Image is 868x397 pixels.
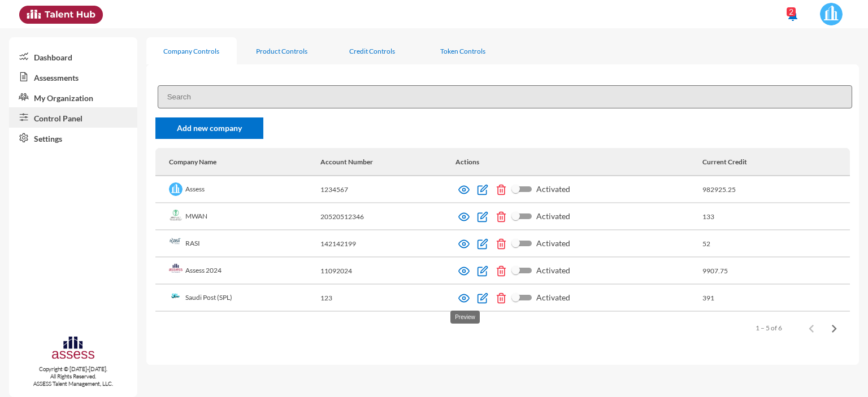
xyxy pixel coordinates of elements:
td: MWAN [155,203,321,230]
td: Assess [155,176,321,203]
button: Previous page [800,316,823,339]
td: 11092024 [320,258,455,285]
span: Activated [536,291,570,304]
span: Activated [536,182,570,196]
a: Control Panel [9,107,137,128]
a: Dashboard [9,46,137,67]
td: 982925.25 [702,176,850,203]
a: Assessments [9,67,137,87]
div: Company Name [169,158,321,166]
button: Next page [823,316,845,339]
td: 142142199 [320,230,455,258]
td: 1234567 [320,176,455,203]
td: 133 [702,203,850,230]
div: Actions [455,158,479,166]
div: Account Number [320,158,373,166]
td: 52 [702,230,850,258]
td: Saudi Post (SPL) [155,285,321,312]
span: Activated [536,264,570,277]
div: Token Controls [440,47,485,55]
span: Activated [536,237,570,250]
td: 20520512346 [320,203,455,230]
div: 2 [787,7,796,16]
td: Assess 2024 [155,258,321,285]
p: Copyright © [DATE]-[DATE]. All Rights Reserved. ASSESS Talent Management, LLC. [9,365,137,387]
div: Company Name [169,158,216,166]
a: Settings [9,128,137,148]
td: RASI [155,230,321,258]
img: assesscompany-logo.png [51,335,96,363]
div: Product Controls [256,47,307,55]
td: 391 [702,285,850,312]
mat-icon: notifications [786,8,800,22]
div: Actions [455,158,702,166]
td: 123 [320,285,455,312]
span: Activated [536,210,570,223]
a: My Organization [9,87,137,107]
div: Account Number [320,158,455,166]
div: Current Credit [702,158,747,166]
td: 9907.75 [702,258,850,285]
div: Credit Controls [349,47,395,55]
div: Current Credit [702,158,836,166]
div: Company Controls [163,47,219,55]
input: Search [158,85,852,108]
div: 1 – 5 of 6 [756,324,782,332]
a: Add new company [155,117,264,139]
